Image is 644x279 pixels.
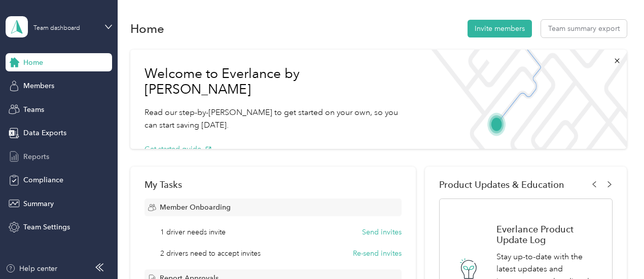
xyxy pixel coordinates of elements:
div: Team dashboard [33,25,80,31]
span: Data Exports [23,128,66,138]
span: Team Settings [23,222,70,232]
img: Welcome to everlance [423,50,626,149]
h1: Welcome to Everlance by [PERSON_NAME] [145,66,409,98]
button: Re-send invites [353,248,402,259]
span: Compliance [23,175,63,185]
span: Product Updates & Education [439,179,564,190]
span: Summary [23,198,54,209]
p: Read our step-by-[PERSON_NAME] to get started on your own, so you can start saving [DATE]. [145,106,409,131]
button: Team summary export [541,20,627,37]
span: Reports [23,151,49,162]
span: Home [23,57,43,68]
button: Send invites [362,227,402,237]
span: Member Onboarding [160,202,231,213]
button: Get started guide [145,144,212,154]
span: 2 drivers need to accept invites [160,248,261,259]
button: Invite members [468,20,532,37]
span: 1 driver needs invite [160,227,226,237]
span: Members [23,81,54,91]
button: Help center [6,263,57,274]
h1: Everlance Product Update Log [496,224,601,245]
div: My Tasks [145,179,402,190]
iframe: Everlance-gr Chat Button Frame [587,222,644,279]
span: Teams [23,104,44,115]
h1: Home [130,23,164,34]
